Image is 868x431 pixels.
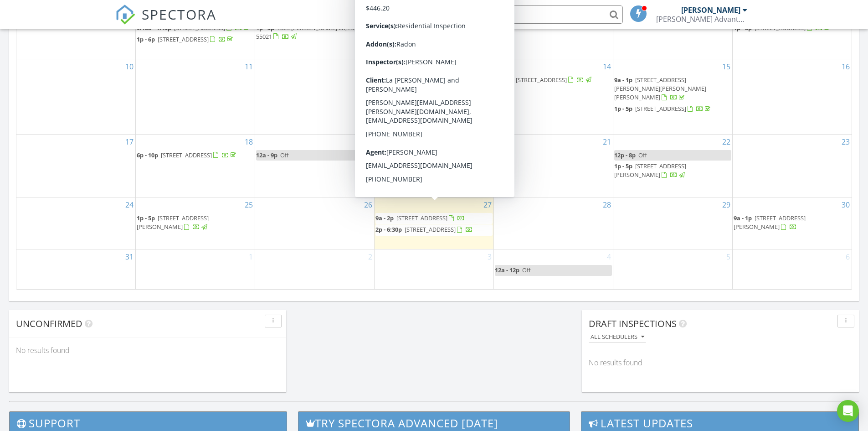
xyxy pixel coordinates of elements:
a: Go to August 24, 2025 [123,197,135,212]
a: Go to August 28, 2025 [601,197,613,212]
td: Go to August 25, 2025 [136,197,255,249]
span: [STREET_ADDRESS][PERSON_NAME] [734,214,806,231]
td: Go to September 1, 2025 [136,249,255,289]
button: All schedulers [589,331,646,343]
a: Go to August 30, 2025 [840,197,852,212]
a: Go to September 6, 2025 [844,249,852,264]
span: [STREET_ADDRESS][PERSON_NAME] [614,162,686,179]
span: Off [522,266,531,274]
a: 1p - 6p [STREET_ADDRESS] [137,34,254,45]
a: Go to September 1, 2025 [247,249,255,264]
td: Go to September 2, 2025 [255,249,375,289]
span: 1825 [PERSON_NAME] Ln, Faribault 55021 [256,24,372,41]
div: No results found [582,350,859,375]
a: 1p - 5p [STREET_ADDRESS] [614,104,712,113]
td: Go to August 23, 2025 [732,134,852,197]
td: Go to August 17, 2025 [16,134,136,197]
td: Go to August 26, 2025 [255,197,375,249]
span: 9a - 1p [614,76,632,84]
input: Search everything... [441,5,623,24]
a: 1p - 6p [STREET_ADDRESS] [137,35,235,43]
span: Off [638,151,647,159]
div: Open Intercom Messenger [837,400,859,422]
a: 1p - 5p [STREET_ADDRESS][PERSON_NAME] [137,213,254,233]
span: 1p - 5p [734,24,752,32]
a: 1p - 5p [STREET_ADDRESS][PERSON_NAME] [614,161,731,181]
span: 12a - 12p [495,266,519,274]
span: 12a - 9p [256,151,277,159]
span: [STREET_ADDRESS][PERSON_NAME][PERSON_NAME][PERSON_NAME] [614,76,706,101]
td: Go to August 16, 2025 [732,59,852,134]
a: 2p - 6p [STREET_ADDRESS] [495,76,593,84]
td: Go to August 20, 2025 [375,134,494,197]
td: Go to August 9, 2025 [732,7,852,59]
td: Go to August 14, 2025 [493,59,613,134]
a: Go to August 16, 2025 [840,59,852,74]
a: Go to August 13, 2025 [482,59,493,74]
td: Go to August 12, 2025 [255,59,375,134]
td: Go to August 29, 2025 [613,197,732,249]
span: 12p - 8p [614,151,636,159]
a: Go to August 20, 2025 [482,135,493,149]
a: 1p - 5p 1825 [PERSON_NAME] Ln, Faribault 55021 [256,24,372,41]
a: Go to August 29, 2025 [720,197,732,212]
td: Go to August 21, 2025 [493,134,613,197]
td: Go to August 27, 2025 [375,197,494,249]
div: All schedulers [591,334,644,340]
span: 6p - 10p [137,151,158,159]
a: 2p - 6:30p [STREET_ADDRESS] [375,225,473,234]
td: Go to August 31, 2025 [16,249,136,289]
span: 1p - 6p [137,35,155,43]
td: Go to August 10, 2025 [16,59,136,134]
span: 1p - 5p [137,214,155,222]
td: Go to September 3, 2025 [375,249,494,289]
a: SPECTORA [115,12,216,31]
a: Go to August 27, 2025 [482,197,493,212]
a: 6p - 10p [STREET_ADDRESS] [137,151,238,159]
span: 2p - 6p [495,76,513,84]
td: Go to August 15, 2025 [613,59,732,134]
a: Go to September 3, 2025 [486,249,493,264]
a: Go to August 31, 2025 [123,249,135,264]
a: 9a - 1p [STREET_ADDRESS][PERSON_NAME][PERSON_NAME][PERSON_NAME] [614,75,731,104]
a: 1p - 5p [STREET_ADDRESS][PERSON_NAME] [137,214,209,231]
td: Go to August 24, 2025 [16,197,136,249]
a: Go to August 12, 2025 [362,59,374,74]
td: Go to August 30, 2025 [732,197,852,249]
a: Go to August 25, 2025 [243,197,255,212]
a: 9a - 1p [STREET_ADDRESS][PERSON_NAME][PERSON_NAME][PERSON_NAME] [614,76,706,101]
a: 1p - 5p [STREET_ADDRESS] [614,104,731,114]
a: Go to August 10, 2025 [123,59,135,74]
span: Unconfirmed [16,317,82,330]
span: [STREET_ADDRESS] [405,225,456,234]
a: 9a - 2p [STREET_ADDRESS] [375,213,493,224]
td: Go to September 6, 2025 [732,249,852,289]
a: Go to September 2, 2025 [366,249,374,264]
div: No results found [9,338,286,363]
a: Go to August 11, 2025 [243,59,255,74]
span: [STREET_ADDRESS] [516,76,567,84]
span: 1p - 5p [614,104,632,113]
a: Go to August 22, 2025 [720,135,732,149]
a: 1p - 5p 1825 [PERSON_NAME] Ln, Faribault 55021 [256,23,373,42]
a: Go to August 18, 2025 [243,135,255,149]
a: Go to September 4, 2025 [605,249,613,264]
td: Go to August 11, 2025 [136,59,255,134]
span: [STREET_ADDRESS] [158,35,209,43]
div: [PERSON_NAME] [681,5,740,15]
span: [STREET_ADDRESS] [161,151,212,159]
a: 9a - 2p [STREET_ADDRESS] [375,214,465,222]
a: 1p - 5p [STREET_ADDRESS][PERSON_NAME] [614,162,686,179]
a: Go to August 14, 2025 [601,59,613,74]
span: Draft Inspections [589,317,677,330]
span: [STREET_ADDRESS] [396,214,447,222]
a: Go to August 21, 2025 [601,135,613,149]
span: [STREET_ADDRESS] [635,104,686,113]
span: Off [280,151,289,159]
td: Go to August 6, 2025 [375,7,494,59]
a: 2p - 6:30p [STREET_ADDRESS] [375,224,493,235]
div: Willis Advantage Home Inspections [656,15,747,24]
a: 9a - 1p [STREET_ADDRESS][PERSON_NAME] [734,214,806,231]
span: 2p - 6:30p [375,225,402,234]
td: Go to September 4, 2025 [493,249,613,289]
